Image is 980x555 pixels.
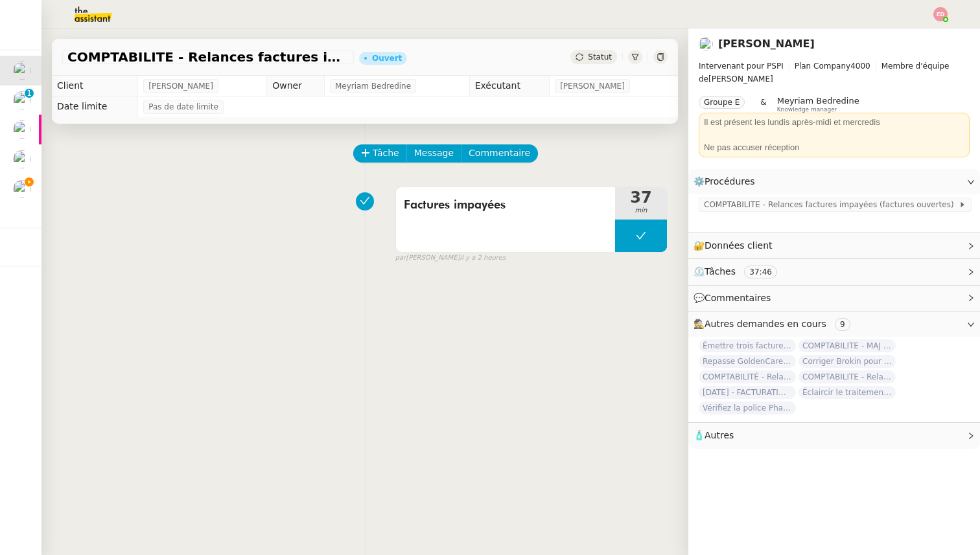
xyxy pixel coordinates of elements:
[705,266,736,277] span: Tâches
[688,311,980,337] div: 🕵️Autres demandes en cours 9
[699,96,745,109] nz-tag: Groupe E
[148,100,218,113] span: Pas de date limite
[148,80,213,93] span: [PERSON_NAME]
[799,355,896,368] span: Corriger Brokin pour clôture comptable
[699,355,796,368] span: Repasse GoldenCare - Bordereaux dolards
[694,238,778,253] span: 🔐
[372,54,402,62] div: Ouvert
[52,76,138,96] td: Client
[699,339,796,352] span: Émettre trois factures à [PERSON_NAME] Sàrl
[335,80,411,93] span: Meyriam Bedredine
[694,293,776,303] span: 💬
[560,80,625,93] span: [PERSON_NAME]
[67,51,349,63] span: COMPTABILITE - Relances factures impayées - octobre 2025
[373,146,399,161] span: Tâche
[705,293,771,303] span: Commentaires
[615,190,667,205] span: 37
[460,253,506,264] span: il y a 2 heures
[799,370,896,383] span: COMPTABILITE - Relances factures impayées - août 2025
[13,150,31,168] img: users%2F0zQGGmvZECeMseaPawnreYAQQyS2%2Favatar%2Feddadf8a-b06f-4db9-91c4-adeed775bb0f
[688,233,980,258] div: 🔐Données client
[52,96,138,117] td: Date limite
[699,370,796,383] span: COMPTABILITÉ - Relance des primes GoldenCare impayées- octobre 2025
[699,62,784,71] span: Intervenant pour PSPI
[850,62,870,71] span: 4000
[694,266,788,277] span: ⏲️
[395,253,406,264] span: par
[13,120,31,139] img: users%2FxgWPCdJhSBeE5T1N2ZiossozSlm1%2Favatar%2F5b22230b-e380-461f-81e9-808a3aa6de32
[353,144,407,163] button: Tâche
[699,402,796,414] span: Vérifiez la police Pharaon Deema
[704,141,964,154] div: Ne pas accuser réception
[588,52,612,62] span: Statut
[469,146,530,161] span: Commentaire
[705,319,826,329] span: Autres demandes en cours
[694,174,761,189] span: ⚙️
[704,116,964,129] div: Il est présent les lundis après-midi et mercredis
[699,386,796,399] span: [DATE] - FACTURATION - Paiement commissions apporteurs
[799,339,896,352] span: COMPTABILITE - MAJ solde restant- [DATE]
[705,430,734,440] span: Autres
[688,286,980,311] div: 💬Commentaires
[704,198,959,211] span: COMPTABILITE - Relances factures impayées (factures ouvertes)
[718,38,815,50] a: [PERSON_NAME]
[699,60,970,85] span: [PERSON_NAME]
[461,144,538,163] button: Commentaire
[688,169,980,194] div: ⚙️Procédures
[688,259,980,284] div: ⏲️Tâches 37:46
[267,76,325,96] td: Owner
[694,319,856,329] span: 🕵️
[835,318,850,331] nz-tag: 9
[404,196,607,215] span: Factures impayées
[469,76,550,96] td: Exécutant
[777,106,837,113] span: Knowledge manager
[760,96,766,113] span: &
[13,91,31,109] img: users%2Fo4K84Ijfr6OOM0fa5Hz4riIOf4g2%2Favatar%2FChatGPT%20Image%201%20aou%CC%82t%202025%2C%2010_2...
[799,386,896,399] span: Éclaircir le traitement des bordereaux GoldenCare
[414,146,454,161] span: Message
[395,253,506,264] small: [PERSON_NAME]
[25,89,34,98] nz-badge-sup: 1
[688,423,980,448] div: 🧴Autres
[777,96,859,106] span: Meyriam Bedredine
[406,144,461,163] button: Message
[744,266,777,278] nz-tag: 37:46
[13,62,31,80] img: users%2F0zQGGmvZECeMseaPawnreYAQQyS2%2Favatar%2Feddadf8a-b06f-4db9-91c4-adeed775bb0f
[699,37,713,51] img: users%2F0zQGGmvZECeMseaPawnreYAQQyS2%2Favatar%2Feddadf8a-b06f-4db9-91c4-adeed775bb0f
[13,180,31,198] img: users%2FTDxDvmCjFdN3QFePFNGdQUcJcQk1%2Favatar%2F0cfb3a67-8790-4592-a9ec-92226c678442
[933,7,948,21] img: svg
[705,240,773,251] span: Données client
[694,430,734,440] span: 🧴
[705,176,755,187] span: Procédures
[27,89,32,100] p: 1
[795,62,850,71] span: Plan Company
[777,96,859,113] app-user-label: Knowledge manager
[615,205,667,216] span: min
